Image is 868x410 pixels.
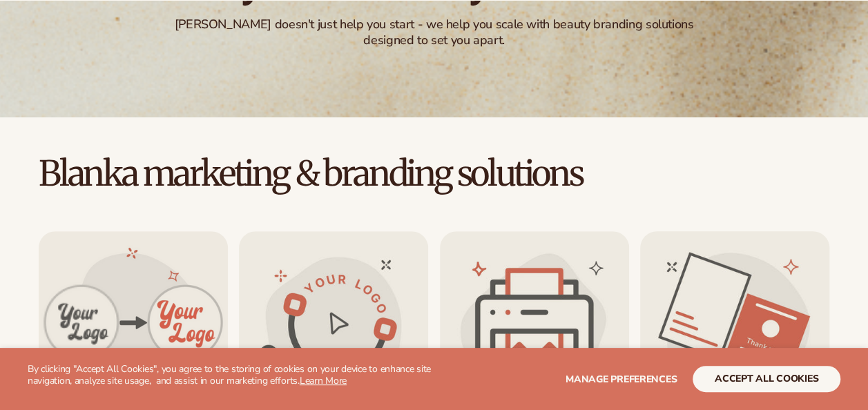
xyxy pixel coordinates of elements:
[28,364,434,387] p: By clicking "Accept All Cookies", you agree to the storing of cookies on your device to enhance s...
[566,366,677,392] button: Manage preferences
[152,17,716,49] div: [PERSON_NAME] doesn't just help you start - we help you scale with beauty branding solutions desi...
[693,366,840,392] button: accept all cookies
[566,373,677,386] span: Manage preferences
[300,374,347,387] a: Learn More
